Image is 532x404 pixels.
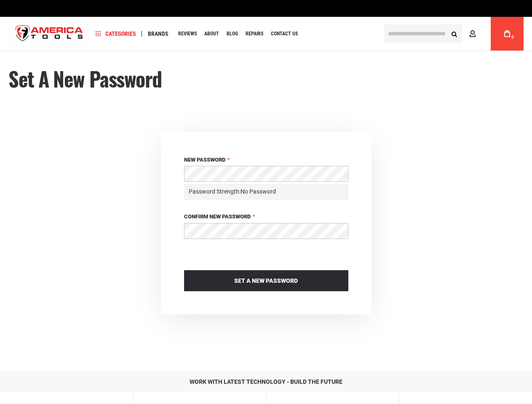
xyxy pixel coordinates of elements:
[144,28,172,40] a: Brands
[223,28,242,40] a: Blog
[241,188,276,195] span: No Password
[242,28,267,40] a: Repairs
[8,18,90,50] a: store logo
[8,18,90,50] img: America Tools
[184,184,348,200] div: Password Strength:
[499,17,515,50] a: 0
[446,26,462,42] button: Search
[184,270,348,291] button: Set a New Password
[201,28,223,40] a: About
[227,31,238,36] span: Blog
[267,28,302,40] a: Contact Us
[92,28,140,40] a: Categories
[178,31,197,36] span: Reviews
[184,213,251,220] span: Confirm New Password
[511,35,514,40] span: 0
[148,31,168,37] span: Brands
[184,157,225,163] span: New Password
[246,31,263,36] span: Repairs
[271,31,298,36] span: Contact Us
[8,64,161,93] span: Set a New Password
[204,31,219,36] span: About
[96,31,136,37] span: Categories
[174,28,201,40] a: Reviews
[234,277,298,284] span: Set a New Password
